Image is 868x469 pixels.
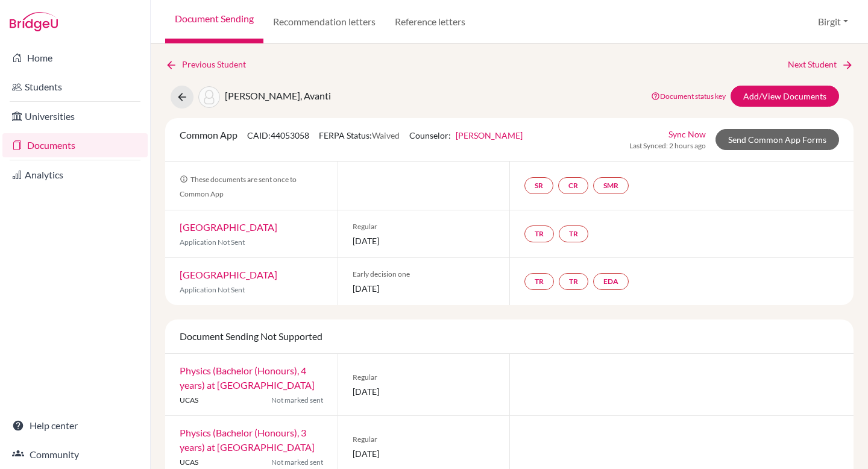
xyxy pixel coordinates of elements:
span: Regular [353,372,495,383]
span: Waived [372,130,400,140]
a: EDA [593,273,629,290]
a: Next Student [788,58,854,71]
img: Bridge-U [10,12,58,31]
a: Home [2,46,148,70]
span: [DATE] [353,282,495,295]
span: Not marked sent [271,395,323,406]
a: Students [2,75,148,99]
span: [DATE] [353,447,495,460]
a: [GEOGRAPHIC_DATA] [180,269,277,280]
span: Not marked sent [271,457,323,468]
span: [DATE] [353,234,495,247]
span: Common App [180,129,237,140]
a: SMR [593,177,629,194]
button: Birgit [813,10,854,33]
span: UCAS [180,395,198,404]
a: Help center [2,414,148,438]
a: TR [559,273,588,290]
a: Physics (Bachelor (Honours), 4 years) at [GEOGRAPHIC_DATA] [180,365,315,391]
span: FERPA Status: [319,130,400,140]
a: TR [524,273,554,290]
span: Regular [353,221,495,232]
span: Counselor: [409,130,523,140]
a: Document status key [651,92,726,101]
span: UCAS [180,458,198,467]
a: Analytics [2,163,148,187]
a: Universities [2,104,148,128]
span: Document Sending Not Supported [180,330,322,342]
span: [DATE] [353,385,495,398]
span: [PERSON_NAME], Avanti [225,90,331,101]
a: Previous Student [165,58,256,71]
span: These documents are sent once to Common App [180,175,297,198]
a: SR [524,177,553,194]
a: [PERSON_NAME] [456,130,523,140]
a: Add/View Documents [731,86,839,107]
a: CR [558,177,588,194]
span: Last Synced: 2 hours ago [629,140,706,151]
span: Application Not Sent [180,238,245,247]
span: Regular [353,434,495,445]
span: CAID: 44053058 [247,130,309,140]
span: Application Not Sent [180,285,245,294]
a: TR [524,225,554,242]
a: Physics (Bachelor (Honours), 3 years) at [GEOGRAPHIC_DATA] [180,427,315,453]
a: [GEOGRAPHIC_DATA] [180,221,277,233]
a: Sync Now [668,128,706,140]
span: Early decision one [353,269,495,280]
a: Community [2,442,148,467]
a: Send Common App Forms [715,129,839,150]
a: TR [559,225,588,242]
a: Documents [2,133,148,157]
